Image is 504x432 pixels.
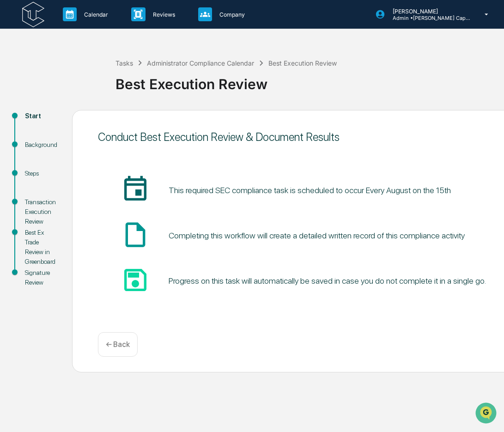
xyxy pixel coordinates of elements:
[18,134,58,143] span: Data Lookup
[31,80,121,87] div: We're offline, we'll be back soon
[31,71,152,80] div: Start new chat
[268,59,337,67] div: Best Execution Review
[25,169,57,178] div: Steps
[147,59,254,67] div: Administrator Compliance Calendar
[6,113,63,129] a: 🖐️Preclearance
[115,59,133,67] div: Tasks
[9,135,17,142] div: 🔎
[6,130,62,147] a: 🔎Data Lookup
[25,197,57,226] div: Transaction Execution Review
[146,11,180,18] p: Reviews
[385,15,471,21] p: Admin • [PERSON_NAME] Capital Management
[169,276,486,286] div: Progress on this task will automatically be saved in case you do not complete it in a single go.
[157,73,168,85] button: Start new chat
[115,68,499,92] div: Best Execution Review
[63,113,118,129] a: 🗄️Attestations
[121,265,150,295] span: save_icon
[24,42,152,52] input: Clear
[121,220,150,249] span: insert_drive_file_icon
[25,228,57,267] div: Best Ex Trade Review in Greenboard
[212,11,249,18] p: Company
[18,116,60,126] span: Preclearance
[25,268,57,287] div: Signature Review
[121,175,150,204] span: insert_invitation_icon
[9,117,17,125] div: 🖐️
[77,11,113,18] p: Calendar
[67,117,74,125] div: 🗄️
[92,157,112,164] span: Pylon
[169,231,465,240] div: Completing this workflow will create a detailed written record of this compliance activity
[65,156,112,164] a: Powered byPylon
[169,184,451,196] pre: This required SEC compliance task is scheduled to occur Every August on the 15th
[22,2,44,27] img: logo
[25,111,57,121] div: Start
[9,71,26,87] img: 1746055101610-c473b297-6a78-478c-a979-82029cc54cd1
[9,19,168,34] p: How can we help?
[474,402,499,426] iframe: Open customer support
[25,140,57,150] div: Background
[76,116,115,126] span: Attestations
[106,340,130,349] p: ← Back
[385,8,471,15] p: [PERSON_NAME]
